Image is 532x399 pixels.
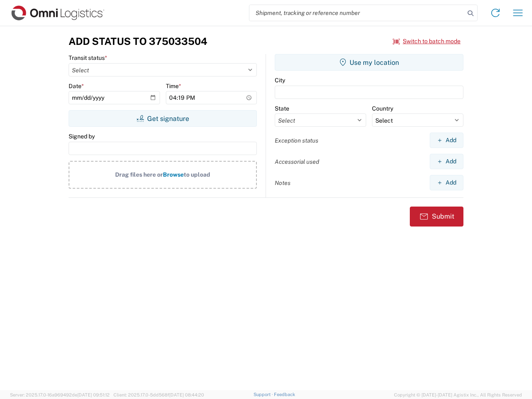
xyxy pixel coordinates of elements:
[115,171,163,178] span: Drag files here or
[430,133,463,148] button: Add
[410,207,463,227] button: Submit
[113,392,204,397] span: Client: 2025.17.0-5dd568f
[394,391,522,399] span: Copyright © [DATE]-[DATE] Agistix Inc., All Rights Reserved
[69,35,207,47] h3: Add Status to 375033504
[166,82,181,90] label: Time
[69,54,107,62] label: Transit status
[249,5,465,21] input: Shipment, tracking or reference number
[69,82,84,90] label: Date
[69,110,257,127] button: Get signature
[163,171,184,178] span: Browse
[275,76,285,84] label: City
[430,175,463,190] button: Add
[10,392,110,397] span: Server: 2025.17.0-16a969492de
[184,171,210,178] span: to upload
[254,392,274,397] a: Support
[274,392,295,397] a: Feedback
[275,54,463,71] button: Use my location
[430,154,463,169] button: Add
[169,392,204,397] span: [DATE] 08:44:20
[69,133,95,140] label: Signed by
[275,179,291,187] label: Notes
[77,392,110,397] span: [DATE] 09:51:12
[372,105,393,112] label: Country
[393,34,461,48] button: Switch to batch mode
[275,105,289,112] label: State
[275,137,318,144] label: Exception status
[275,158,319,165] label: Accessorial used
